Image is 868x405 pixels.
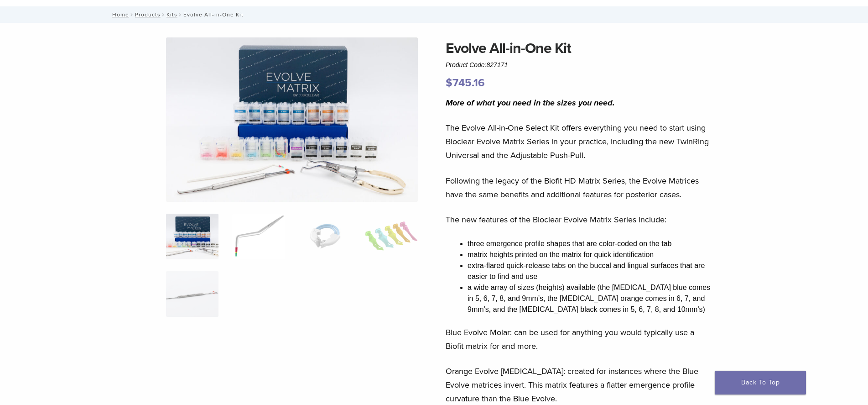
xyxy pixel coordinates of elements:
a: Home [109,11,129,18]
span: / [161,12,166,17]
li: a wide array of sizes (heights) available (the [MEDICAL_DATA] blue comes in 5, 6, 7, 8, and 9mm’s... [468,282,714,315]
img: Evolve All-in-One Kit - Image 5 [166,271,218,317]
a: Back To Top [715,371,806,394]
img: IMG_0457-scaled-e1745362001290-300x300.jpg [166,214,218,259]
li: extra-flared quick-release tabs on the buccal and lingual surfaces that are easier to find and use [468,260,714,282]
p: Blue Evolve Molar: can be used for anything you would typically use a Biofit matrix for and more. [446,326,714,353]
span: $ [446,76,452,89]
bdi: 745.16 [446,76,485,89]
span: / [129,12,135,17]
a: Products [135,11,161,18]
p: Following the legacy of the Biofit HD Matrix Series, the Evolve Matrices have the same benefits a... [446,174,714,201]
li: matrix heights printed on the matrix for quick identification [468,249,714,260]
li: three emergence profile shapes that are color-coded on the tab [468,238,714,249]
p: The Evolve All-in-One Select Kit offers everything you need to start using Bioclear Evolve Matrix... [446,121,714,162]
img: Evolve All-in-One Kit - Image 3 [299,214,351,259]
span: 827171 [487,61,508,68]
i: More of what you need in the sizes you need. [446,98,615,108]
h1: Evolve All-in-One Kit [446,37,714,59]
p: The new features of the Bioclear Evolve Matrix Series include: [446,213,714,226]
img: Evolve All-in-One Kit - Image 2 [232,214,285,259]
span: Product Code: [446,61,508,68]
img: IMG_0457 [166,37,418,202]
nav: Evolve All-in-One Kit [106,6,763,23]
a: Kits [166,11,177,18]
img: Evolve All-in-One Kit - Image 4 [365,214,417,259]
span: / [177,12,183,17]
